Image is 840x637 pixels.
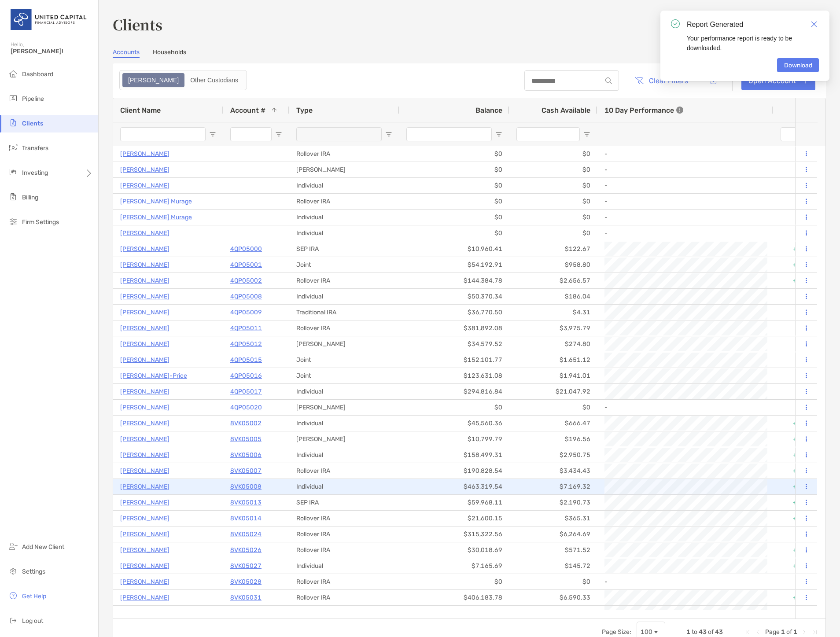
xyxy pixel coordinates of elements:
[604,162,766,177] div: -
[230,402,262,413] a: 4QP05020
[399,336,509,352] div: $34,579.52
[399,352,509,368] div: $152,101.77
[774,194,826,209] div: 0%
[509,178,597,193] div: $0
[774,479,826,494] div: +16.47%
[289,542,399,558] div: Rollover IRA
[399,558,509,574] div: $7,165.69
[399,463,509,479] div: $190,828.54
[230,608,262,619] a: 8VK05036
[406,127,492,141] input: Balance Filter Input
[509,352,597,368] div: $1,651.12
[289,194,399,209] div: Rollover IRA
[399,305,509,320] div: $36,770.50
[604,147,766,161] div: -
[230,449,262,460] a: 8VK05006
[399,384,509,399] div: $294,816.84
[230,560,262,571] a: 8VK05027
[120,259,169,270] p: [PERSON_NAME]
[230,497,262,508] p: 8VK05013
[230,529,262,540] p: 8VK05024
[120,481,169,492] a: [PERSON_NAME]
[774,336,826,352] div: +2.70%
[120,449,169,460] p: [PERSON_NAME]
[289,257,399,272] div: Joint
[399,511,509,526] div: $21,600.15
[774,416,826,431] div: +16.49%
[8,191,18,202] img: billing icon
[22,144,48,152] span: Transfers
[699,628,707,636] span: 43
[604,210,766,225] div: -
[120,497,169,508] p: [PERSON_NAME]
[289,320,399,336] div: Rollover IRA
[120,402,169,413] p: [PERSON_NAME]
[230,513,262,524] a: 8VK05014
[120,339,169,350] p: [PERSON_NAME]
[602,628,631,636] div: Page Size:
[781,127,809,141] input: ITD Filter Input
[774,352,826,368] div: +1.86%
[120,386,169,397] p: [PERSON_NAME]
[120,275,169,286] p: [PERSON_NAME]
[509,447,597,463] div: $2,950.75
[120,370,187,381] p: [PERSON_NAME]-Price
[542,106,590,114] span: Cash Available
[289,210,399,225] div: Individual
[399,495,509,510] div: $59,968.11
[120,560,169,571] a: [PERSON_NAME]
[289,305,399,320] div: Traditional IRA
[774,162,826,177] div: 0%
[509,210,597,225] div: $0
[120,465,169,476] a: [PERSON_NAME]
[230,592,262,603] a: 8VK05031
[209,131,216,138] button: Open Filter Menu
[8,566,18,576] img: settings icon
[22,70,53,78] span: Dashboard
[774,431,826,447] div: +16.02%
[11,48,93,55] span: [PERSON_NAME]!
[120,164,169,175] p: [PERSON_NAME]
[509,495,597,510] div: $2,190.73
[289,384,399,399] div: Individual
[641,628,652,636] div: 100
[120,513,169,524] a: [PERSON_NAME]
[230,323,262,334] a: 4QP05011
[11,4,88,35] img: United Capital Logo
[509,416,597,431] div: $666.47
[120,608,169,619] a: [PERSON_NAME]
[774,542,826,558] div: +11.97%
[289,431,399,447] div: [PERSON_NAME]
[774,320,826,336] div: +2.84%
[8,93,18,103] img: pipeline icon
[230,418,262,429] a: 8VK05002
[230,307,262,318] a: 4QP05009
[8,167,18,177] img: investing icon
[399,225,509,241] div: $0
[8,615,18,626] img: logout icon
[296,106,313,114] span: Type
[120,212,192,223] p: [PERSON_NAME] Murage
[604,194,766,209] div: -
[119,70,247,90] div: segmented control
[230,370,262,381] a: 4QP05016
[289,273,399,288] div: Rollover IRA
[289,178,399,193] div: Individual
[495,131,502,138] button: Open Filter Menu
[22,617,43,625] span: Log out
[120,545,169,556] p: [PERSON_NAME]
[399,542,509,558] div: $30,018.69
[509,431,597,447] div: $196.56
[230,481,262,492] p: 8VK05008
[120,196,192,207] p: [PERSON_NAME] Murage
[230,291,262,302] p: 4QP05008
[774,289,826,304] div: +1.16%
[715,628,723,636] span: 43
[289,352,399,368] div: Joint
